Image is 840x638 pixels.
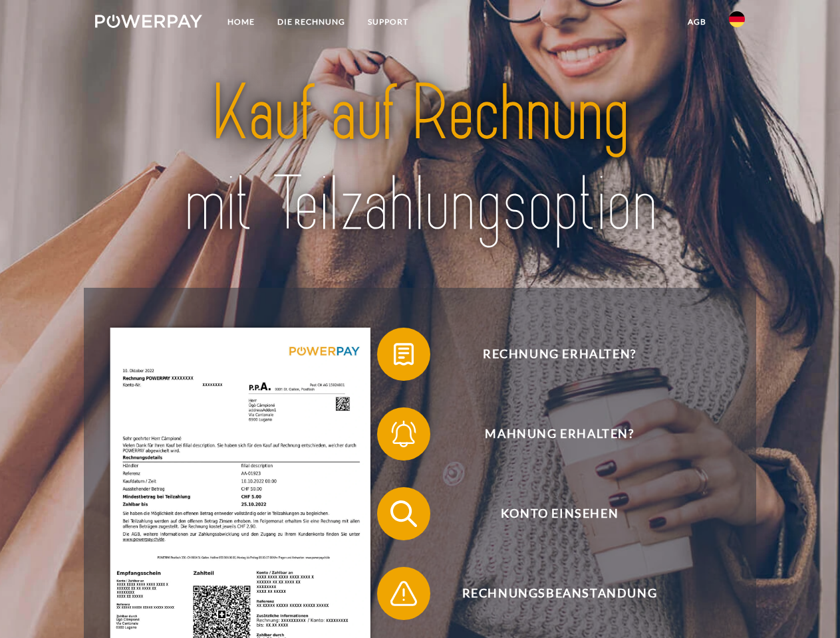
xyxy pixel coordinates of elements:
img: de [729,11,745,27]
a: SUPPORT [356,10,420,34]
span: Rechnungsbeanstandung [396,567,722,620]
button: Rechnung erhalten? [377,328,723,381]
a: DIE RECHNUNG [266,10,356,34]
img: qb_bill.svg [387,338,420,371]
img: title-powerpay_de.svg [127,64,713,255]
img: qb_search.svg [387,497,420,530]
button: Konto einsehen [377,487,723,540]
img: qb_warning.svg [387,577,420,610]
button: Mahnung erhalten? [377,407,723,461]
a: Home [216,10,266,34]
button: Rechnungsbeanstandung [377,567,723,620]
span: Rechnung erhalten? [396,328,722,381]
img: logo-powerpay-white.svg [95,15,202,28]
a: agb [676,10,718,34]
span: Konto einsehen [396,487,722,540]
img: qb_bell.svg [387,417,420,451]
span: Mahnung erhalten? [396,407,722,461]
